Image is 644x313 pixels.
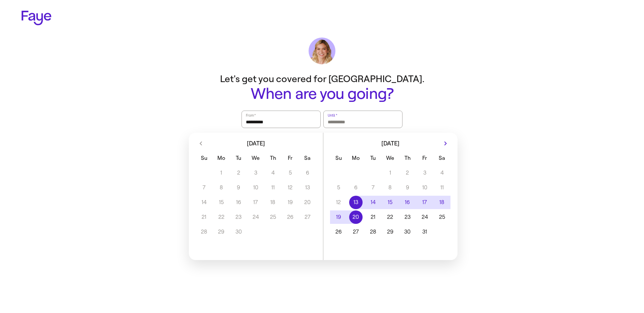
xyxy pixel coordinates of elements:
button: 23 [399,210,416,224]
span: Friday [282,151,298,165]
span: Saturday [300,151,315,165]
span: [DATE] [247,140,265,146]
button: 14 [364,196,381,209]
span: Tuesday [230,151,246,165]
button: 30 [399,225,416,239]
button: 19 [330,210,347,224]
button: 31 [416,225,433,239]
span: Monday [213,151,229,165]
span: Tuesday [365,151,381,165]
p: Let's get you covered for [GEOGRAPHIC_DATA]. [188,72,456,85]
button: 13 [347,196,364,209]
span: Sunday [331,151,346,165]
button: 17 [416,196,433,209]
button: 20 [347,210,364,224]
span: [DATE] [381,140,399,146]
button: 21 [364,210,381,224]
button: 16 [399,196,416,209]
span: Saturday [434,151,450,165]
label: From [245,112,256,119]
button: 29 [382,225,399,239]
span: Monday [348,151,364,165]
span: Friday [417,151,433,165]
span: Wednesday [248,151,264,165]
button: 15 [382,196,399,209]
button: 24 [416,210,433,224]
span: Thursday [399,151,415,165]
button: 26 [330,225,347,239]
button: 28 [364,225,381,239]
button: 22 [382,210,399,224]
button: 18 [433,196,450,209]
button: 25 [433,210,450,224]
button: 27 [347,225,364,239]
label: Until [327,112,338,119]
span: Sunday [196,151,212,165]
button: Next month [440,138,451,149]
span: Thursday [265,151,281,165]
h1: When are you going? [188,85,456,103]
span: Wednesday [382,151,398,165]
